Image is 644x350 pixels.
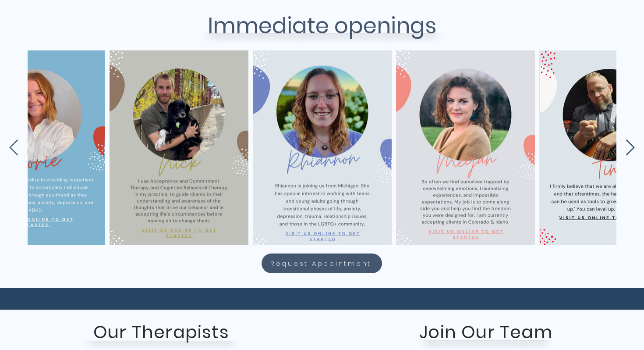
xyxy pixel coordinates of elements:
button: Next Item [625,139,635,157]
span: Join Our Team [419,320,552,344]
button: Previous Item [9,139,19,157]
span: Request Appointment [270,258,372,268]
h2: Immediate openings [107,9,537,43]
span: Our Therapists [93,320,229,344]
a: Request Appointment [262,254,382,273]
